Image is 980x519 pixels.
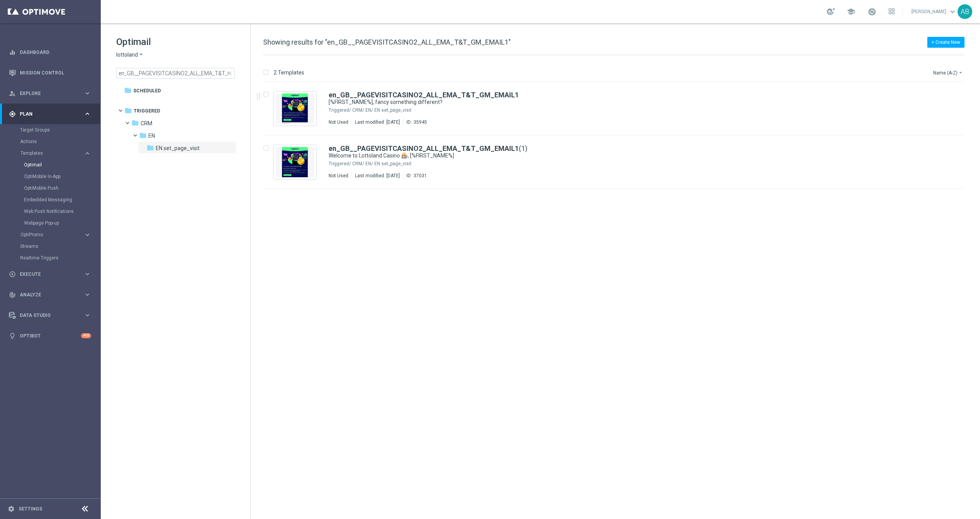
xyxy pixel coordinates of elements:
[146,144,154,152] i: folder
[9,42,91,62] div: Dashboard
[9,291,84,298] div: Analyze
[9,49,91,55] button: equalizer Dashboard
[24,217,100,229] div: Webpage Pop-up
[20,232,91,238] button: OptiPromo keyboard_arrow_right
[20,62,91,83] a: Mission Control
[329,152,913,159] a: Welcome to Lottoland Casino 🎰, [%FIRST_NAME%]
[133,87,161,94] span: Scheduled
[9,292,91,298] div: track_changes Analyze keyboard_arrow_right
[9,271,91,277] button: play_circle_outline Execute keyboard_arrow_right
[20,124,100,136] div: Target Groups
[9,111,84,118] div: Plan
[329,173,348,179] div: Not Used
[84,231,91,239] i: keyboard_arrow_right
[20,150,91,156] button: Templates keyboard_arrow_right
[20,255,81,261] a: Realtime Triggers
[24,197,81,203] a: Embedded Messaging
[9,62,91,83] div: Mission Control
[276,93,314,124] img: 35945.jpeg
[20,147,100,229] div: Templates
[116,68,235,79] input: Search Template
[9,90,84,97] div: Explore
[84,150,91,157] i: keyboard_arrow_right
[255,82,978,135] div: Press SPACE to select this row.
[847,7,855,16] span: school
[255,135,978,189] div: Press SPACE to select this row.
[329,152,931,159] div: Welcome to Lottoland Casino 🎰, [%FIRST_NAME%]
[227,70,233,76] span: close
[21,232,76,237] span: OptiPromo
[84,270,91,278] i: keyboard_arrow_right
[329,145,527,152] a: en_GB__PAGEVISITCASINO2_ALL_EMA_T&T_GM_EMAIL1(1)
[20,243,81,249] a: Streams
[911,6,958,17] a: [PERSON_NAME]keyboard_arrow_down
[932,68,964,77] button: Name (A-Z)arrow_drop_down
[413,119,427,125] div: 35945
[9,325,91,346] div: Optibot
[24,220,81,226] a: Webpage Pop-up
[131,119,139,127] i: folder
[352,173,403,179] div: Last modified: [DATE]
[20,229,100,240] div: OptiPromo
[948,7,957,16] span: keyboard_arrow_down
[9,312,91,318] div: Data Studio keyboard_arrow_right
[329,107,351,113] div: Triggered/
[139,131,147,139] i: folder
[19,507,42,511] a: Settings
[9,90,16,97] i: person_search
[20,112,84,116] span: Plan
[274,69,304,76] p: 2 Templates
[329,144,519,152] b: en_GB__PAGEVISITCASINO2_ALL_EMA_T&T_GM_EMAIL1
[329,99,913,106] a: [%FIRST_NAME%], fancy something different?
[24,194,100,206] div: Embedded Messaging
[20,91,84,96] span: Explore
[958,4,972,19] div: AB
[9,90,91,97] button: person_search Explore keyboard_arrow_right
[958,69,964,76] i: arrow_drop_down
[20,127,81,133] a: Target Groups
[413,173,427,179] div: 37031
[24,185,81,191] a: OptiMobile Push
[20,325,81,346] a: Optibot
[276,147,314,177] img: 37031.jpeg
[116,36,235,48] h1: Optimail
[84,90,91,97] i: keyboard_arrow_right
[9,312,84,319] div: Data Studio
[20,240,100,252] div: Streams
[20,292,84,297] span: Analyze
[329,161,351,167] div: Triggered/
[134,107,160,114] span: Triggered
[9,49,16,56] i: equalizer
[263,38,511,46] span: Showing results for "en_GB__PAGEVISITCASINO2_ALL_EMA_T&T_GM_EMAIL1"
[84,291,91,298] i: keyboard_arrow_right
[24,173,81,180] a: OptiMobile In-App
[352,119,403,125] div: Last modified: [DATE]
[116,51,138,59] span: lottoland
[352,161,931,167] div: Triggered/CRM/EN/EN set_page_visit
[116,51,144,59] button: lottoland arrow_drop_down
[9,333,91,339] button: lightbulb Optibot +10
[9,70,91,76] button: Mission Control
[20,313,84,318] span: Data Studio
[9,271,84,278] div: Execute
[329,92,519,99] a: en_GB__PAGEVISITCASINO2_ALL_EMA_T&T_GM_EMAIL1
[81,333,91,338] div: +10
[24,171,100,182] div: OptiMobile In-App
[352,107,931,113] div: Triggered/CRM/EN/EN set_page_visit
[403,173,427,179] div: ID:
[21,151,76,156] span: Templates
[329,99,931,106] div: [%FIRST_NAME%], fancy something different?
[20,272,84,277] span: Execute
[329,91,519,99] b: en_GB__PAGEVISITCASINO2_ALL_EMA_T&T_GM_EMAIL1
[9,332,16,339] i: lightbulb
[84,110,91,118] i: keyboard_arrow_right
[24,159,100,171] div: Optimail
[9,271,16,278] i: play_circle_outline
